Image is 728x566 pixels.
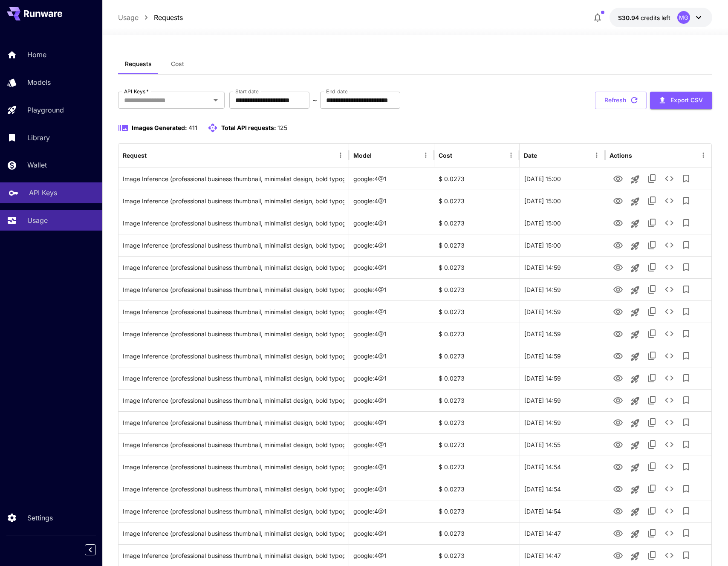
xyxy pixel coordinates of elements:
button: See details [661,502,678,520]
div: 01 Sep, 2025 14:54 [520,500,605,522]
div: 01 Sep, 2025 14:55 [520,433,605,456]
span: 411 [188,124,197,131]
p: API Keys [29,188,57,198]
div: $ 0.0273 [434,167,520,190]
button: Copy TaskUUID [644,502,661,520]
button: Copy TaskUUID [644,480,661,497]
button: View Image [610,369,627,387]
button: Launch in playground [627,437,644,454]
div: google:4@1 [349,367,434,389]
div: google:4@1 [349,500,434,522]
button: View Image [610,436,627,453]
div: Click to copy prompt [123,456,344,478]
button: Launch in playground [627,171,644,188]
div: google:4@1 [349,256,434,278]
button: Menu [335,149,347,161]
button: Launch in playground [627,282,644,299]
button: View Image [610,280,627,298]
button: Copy TaskUUID [644,547,661,564]
button: Copy TaskUUID [644,214,661,231]
button: Add to library [678,525,695,542]
button: Launch in playground [627,393,644,410]
div: $ 0.0273 [434,278,520,300]
button: View Image [610,325,627,342]
button: Launch in playground [627,237,644,254]
button: Add to library [678,502,695,520]
div: Click to copy prompt [123,190,344,212]
button: Copy TaskUUID [644,325,661,342]
div: 01 Sep, 2025 15:00 [520,167,605,190]
div: $30.9435 [618,13,670,22]
div: Click to copy prompt [123,301,344,323]
button: View Image [610,170,627,187]
div: google:4@1 [349,389,434,411]
button: Copy TaskUUID [644,436,661,453]
a: Requests [154,12,183,23]
div: Click to copy prompt [123,478,344,500]
button: Copy TaskUUID [644,414,661,431]
button: View Image [610,413,627,431]
button: Sort [147,149,159,161]
button: See details [661,370,678,387]
button: View Image [610,347,627,364]
button: Copy TaskUUID [644,303,661,320]
div: $ 0.0273 [434,345,520,367]
button: Launch in playground [627,526,644,543]
span: Cost [171,60,184,68]
div: 01 Sep, 2025 14:59 [520,300,605,323]
button: Add to library [678,436,695,453]
button: Copy TaskUUID [644,192,661,209]
button: Sort [373,149,384,161]
button: Copy TaskUUID [644,170,661,187]
button: Add to library [678,237,695,254]
div: $ 0.0273 [434,190,520,212]
button: $30.9435MG [610,8,712,27]
button: Copy TaskUUID [644,237,661,254]
div: Click to copy prompt [123,234,344,256]
div: google:4@1 [349,433,434,456]
div: google:4@1 [349,345,434,367]
a: Usage [118,12,139,23]
button: Add to library [678,370,695,387]
div: $ 0.0273 [434,212,520,234]
button: Add to library [678,392,695,409]
button: Add to library [678,281,695,298]
button: Copy TaskUUID [644,458,661,475]
div: 01 Sep, 2025 14:47 [520,522,605,544]
button: Menu [697,149,709,161]
span: Requests [125,60,152,68]
div: $ 0.0273 [434,500,520,522]
div: $ 0.0273 [434,389,520,411]
div: 01 Sep, 2025 14:54 [520,456,605,478]
button: Copy TaskUUID [644,525,661,542]
div: google:4@1 [349,522,434,544]
div: 01 Sep, 2025 14:59 [520,411,605,433]
div: $ 0.0273 [434,522,520,544]
button: Add to library [678,192,695,209]
label: End date [326,88,347,95]
p: Models [27,77,51,87]
button: See details [661,259,678,276]
button: Launch in playground [627,260,644,277]
button: Add to library [678,259,695,276]
div: Click to copy prompt [123,257,344,278]
button: Launch in playground [627,370,644,387]
button: See details [661,192,678,209]
button: Add to library [678,325,695,342]
div: google:4@1 [349,323,434,345]
button: See details [661,170,678,187]
div: google:4@1 [349,278,434,300]
button: Refresh [595,92,647,109]
div: $ 0.0273 [434,256,520,278]
div: 01 Sep, 2025 15:00 [520,234,605,256]
div: Click to copy prompt [123,212,344,234]
button: View Image [610,458,627,475]
button: Launch in playground [627,304,644,321]
p: Library [27,133,50,143]
button: View Image [610,502,627,520]
div: google:4@1 [349,411,434,433]
button: Add to library [678,170,695,187]
div: 01 Sep, 2025 15:00 [520,190,605,212]
label: API Keys [124,88,149,95]
div: 01 Sep, 2025 15:00 [520,212,605,234]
